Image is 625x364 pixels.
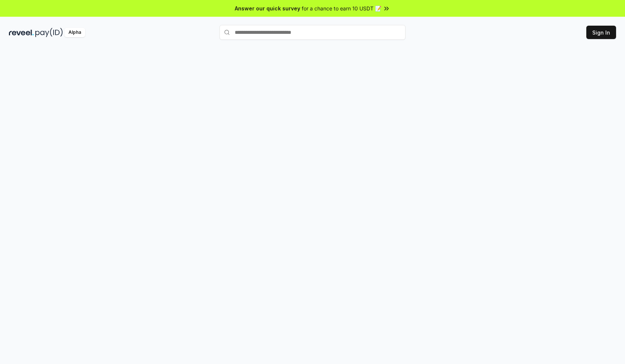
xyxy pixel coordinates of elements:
[586,26,616,39] button: Sign In
[235,4,300,12] span: Answer our quick survey
[35,28,63,37] img: pay_id
[9,28,34,37] img: reveel_dark
[302,4,381,12] span: for a chance to earn 10 USDT 📝
[64,28,85,37] div: Alpha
